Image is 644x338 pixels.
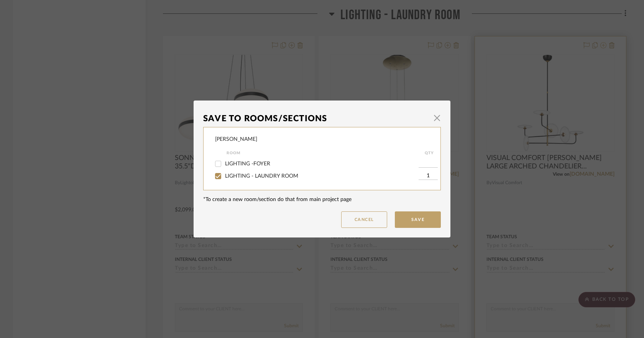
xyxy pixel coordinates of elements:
div: QTY [419,148,440,158]
span: LIGHTING -FOYER [225,161,270,167]
div: *To create a new room/section do that from main project page [203,196,441,204]
button: Close [429,110,445,125]
div: Save To Rooms/Sections [203,110,429,127]
button: Save [395,211,441,228]
dialog-header: Save To Rooms/Sections [203,110,441,127]
div: Room [227,148,419,158]
span: LIGHTING - LAUNDRY ROOM [225,173,298,179]
div: [PERSON_NAME] [215,135,257,143]
button: Cancel [341,211,387,228]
